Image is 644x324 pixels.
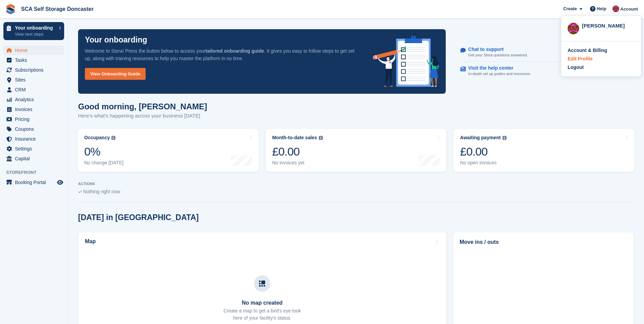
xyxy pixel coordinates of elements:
p: Your onboarding [85,36,147,44]
p: Visit the help center [468,65,526,71]
p: View next steps [15,31,55,37]
p: In-depth set up guides and resources. [468,71,531,77]
span: Nothing right now [83,189,120,194]
a: menu [3,178,64,187]
p: Create a map to get a bird's eye look here of your facility's status. [223,307,301,322]
h1: Good morning, [PERSON_NAME] [78,102,207,111]
img: onboarding-info-6c161a55d2c0e0a8cae90662b2fe09162a5109e8cc188191df67fb4f79e88e88.svg [373,36,439,87]
p: Welcome to Stora! Press the button below to access your . It gives you easy to follow steps to ge... [85,47,362,62]
span: Subscriptions [15,65,56,75]
div: No change [DATE] [84,160,124,166]
a: menu [3,46,64,55]
a: Chat to support Get your Stora questions answered. [460,43,627,62]
span: Settings [15,144,56,154]
a: SCA Self Storage Doncaster [18,3,96,15]
p: Here's what's happening across your business [DATE] [78,112,207,120]
h2: Map [85,238,96,245]
div: 0% [84,145,124,159]
div: Month-to-date sales [272,135,317,141]
a: menu [3,85,64,94]
span: Insurance [15,134,56,144]
a: Month-to-date sales £0.00 No invoices yet [265,129,447,172]
a: menu [3,105,64,114]
a: menu [3,65,64,75]
a: Logout [568,64,634,71]
a: menu [3,95,64,104]
a: menu [3,114,64,124]
div: [PERSON_NAME] [582,22,634,28]
img: icon-info-grey-7440780725fd019a000dd9b08b2336e03edf1995a4989e88bcd33f0948082b44.svg [111,136,115,140]
span: CRM [15,85,56,94]
a: View Onboarding Guide [85,68,146,80]
a: Visit the help center In-depth set up guides and resources. [460,62,627,80]
span: Pricing [15,114,56,124]
span: Home [15,46,56,55]
img: icon-info-grey-7440780725fd019a000dd9b08b2336e03edf1995a4989e88bcd33f0948082b44.svg [502,136,507,140]
p: Your onboarding [15,25,55,30]
div: Account & Billing [568,47,607,54]
div: Occupancy [84,135,110,141]
span: Coupons [15,124,56,134]
span: Capital [15,154,56,163]
span: Tasks [15,55,56,65]
img: stora-icon-8386f47178a22dfd0bd8f6a31ec36ba5ce8667c1dd55bd0f319d3a0aa187defe.svg [5,4,16,14]
span: Help [597,5,606,12]
p: ACTIONS [78,182,634,186]
div: Edit Profile [568,55,593,62]
a: Account & Billing [568,47,634,54]
a: Preview store [56,178,64,186]
img: Sarah Race [612,5,619,12]
a: Your onboarding View next steps [3,22,64,40]
a: menu [3,144,64,154]
a: menu [3,55,64,65]
a: menu [3,134,64,144]
a: Awaiting payment £0.00 No open invoices [453,129,634,172]
h3: No map created [223,300,301,306]
img: blank_slate_check_icon-ba018cac091ee9be17c0a81a6c232d5eb81de652e7a59be601be346b1b6ddf79.svg [78,191,82,193]
div: £0.00 [272,145,323,159]
span: Sites [15,75,56,85]
strong: tailored onboarding guide [205,48,264,54]
img: icon-info-grey-7440780725fd019a000dd9b08b2336e03edf1995a4989e88bcd33f0948082b44.svg [319,136,323,140]
h2: Move ins / outs [460,238,627,246]
div: No open invoices [460,160,507,166]
span: Analytics [15,95,56,104]
p: Get your Stora questions answered. [468,52,528,58]
p: Chat to support [468,47,522,52]
span: Create [563,5,577,12]
div: Logout [568,64,584,71]
h2: [DATE] in [GEOGRAPHIC_DATA] [78,213,199,222]
a: menu [3,154,64,163]
a: menu [3,124,64,134]
div: £0.00 [460,145,507,159]
span: Storefront [6,169,68,176]
span: Invoices [15,105,56,114]
a: Occupancy 0% No change [DATE] [77,129,259,172]
span: Account [620,6,638,13]
div: No invoices yet [272,160,323,166]
img: map-icn-33ee37083ee616e46c38cad1a60f524a97daa1e2b2c8c0bc3eb3415660979fc1.svg [259,281,265,287]
div: Awaiting payment [460,135,501,141]
a: Edit Profile [568,55,634,62]
a: menu [3,75,64,85]
span: Booking Portal [15,178,56,187]
img: Sarah Race [568,23,579,34]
